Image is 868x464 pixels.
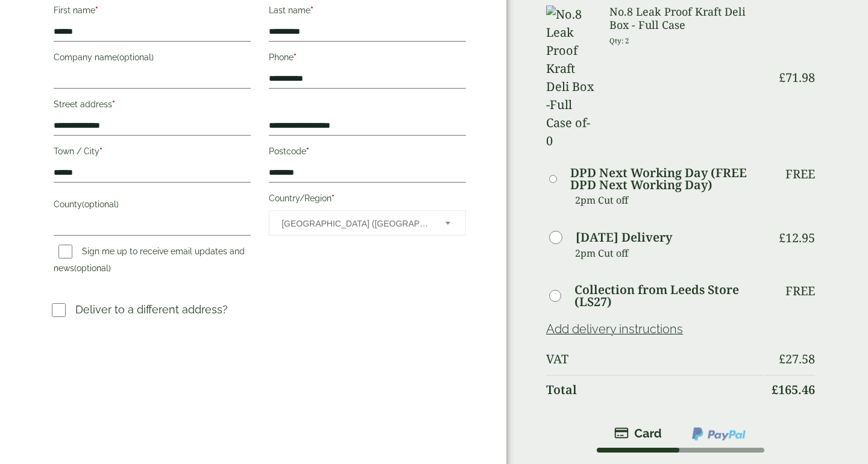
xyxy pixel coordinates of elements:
[779,351,815,367] bdi: 27.58
[294,52,297,62] abbr: required
[75,301,228,318] p: Deliver to a different address?
[575,191,763,209] p: 2pm Cut off
[54,143,251,163] label: Town / City
[546,322,683,336] a: Add delivery instructions
[74,263,111,273] span: (optional)
[54,196,251,216] label: County
[269,143,466,163] label: Postcode
[269,2,466,22] label: Last name
[772,381,815,398] bdi: 165.46
[779,69,785,86] span: £
[785,167,815,181] p: Free
[95,5,98,15] abbr: required
[574,284,763,308] label: Collection from Leeds Store (LS27)
[54,96,251,116] label: Street address
[779,230,785,246] span: £
[310,5,313,15] abbr: required
[99,146,102,156] abbr: required
[785,284,815,298] p: Free
[779,69,815,86] bdi: 71.98
[609,5,763,31] h3: No.8 Leak Proof Kraft Deli Box - Full Case
[54,2,251,22] label: First name
[576,231,672,243] label: [DATE] Delivery
[117,52,154,62] span: (optional)
[546,5,595,150] img: No.8 Leak Proof Kraft Deli Box -Full Case of-0
[570,167,763,191] label: DPD Next Working Day (FREE DPD Next Working Day)
[269,49,466,69] label: Phone
[779,351,785,367] span: £
[691,426,747,442] img: ppcp-gateway.png
[82,199,119,209] span: (optional)
[281,211,429,236] span: United Kingdom (UK)
[332,193,335,203] abbr: required
[546,345,763,374] th: VAT
[54,246,245,277] label: Sign me up to receive email updates and news
[112,99,115,109] abbr: required
[772,381,778,398] span: £
[306,146,309,156] abbr: required
[575,244,763,262] p: 2pm Cut off
[269,190,466,210] label: Country/Region
[609,36,629,45] small: Qty: 2
[58,245,72,259] input: Sign me up to receive email updates and news(optional)
[54,49,251,69] label: Company name
[269,210,466,236] span: Country/Region
[614,426,662,440] img: stripe.png
[546,375,763,404] th: Total
[779,230,815,246] bdi: 12.95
